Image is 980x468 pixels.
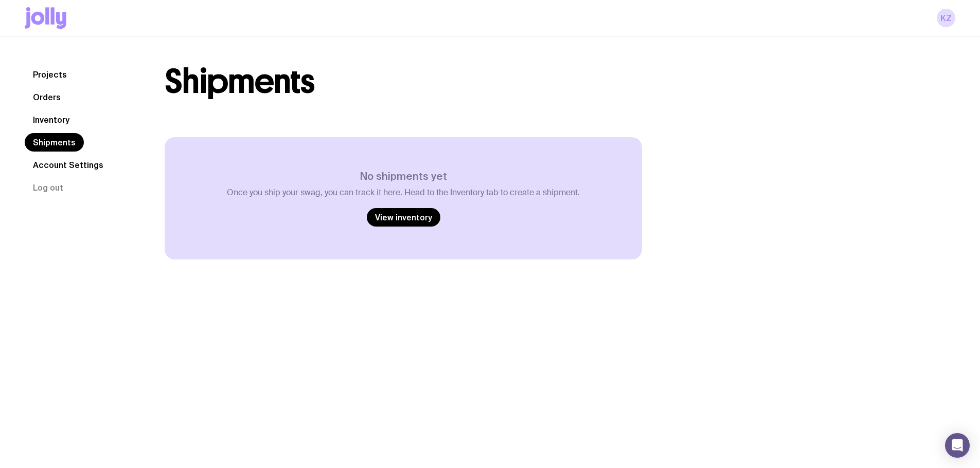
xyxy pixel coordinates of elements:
a: Account Settings [25,156,112,174]
button: Log out [25,178,72,197]
h3: No shipments yet [227,170,580,182]
a: Projects [25,65,75,84]
a: Shipments [25,133,84,152]
p: Once you ship your swag, you can track it here. Head to the Inventory tab to create a shipment. [227,188,580,198]
a: Orders [25,88,69,106]
a: KZ [937,9,955,27]
a: View inventory [367,208,440,227]
div: Open Intercom Messenger [945,433,970,458]
h1: Shipments [165,65,314,98]
a: Inventory [25,110,78,129]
